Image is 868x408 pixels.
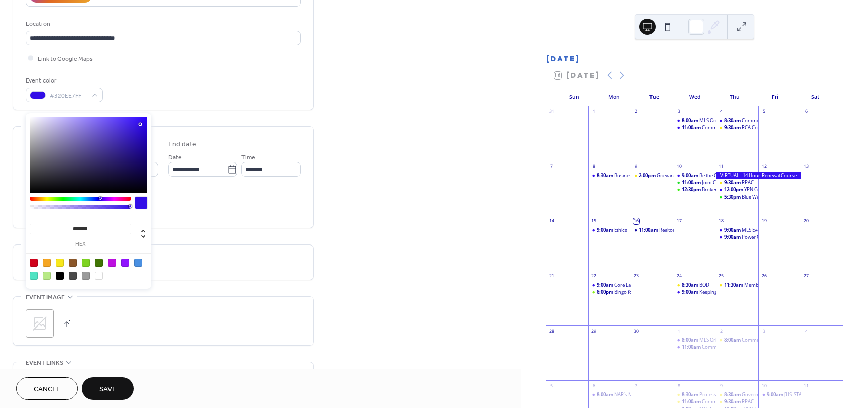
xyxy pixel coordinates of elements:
[591,218,597,224] div: 15
[758,391,801,398] div: Florida Military Specialist (FMS)
[676,328,682,334] div: 1
[744,186,797,193] div: YPN Committee Meeting
[742,227,787,233] div: MLS Everything CMA
[633,109,639,115] div: 2
[597,172,614,179] span: 8:30am
[676,218,682,224] div: 17
[715,88,755,106] div: Thu
[108,259,116,267] div: #BD10E0
[724,398,742,405] span: 9:30am
[588,227,631,233] div: Ethics
[591,328,597,334] div: 29
[761,109,767,115] div: 5
[633,383,639,389] div: 7
[674,282,716,288] div: BOD
[682,117,699,124] span: 8:00am
[549,273,555,279] div: 21
[56,272,64,280] div: #000000
[724,117,742,124] span: 8:30am
[168,152,182,163] span: Date
[682,186,702,193] span: 12:30pm
[742,124,776,131] div: RCA Committee
[676,273,682,279] div: 24
[718,383,724,389] div: 9
[676,383,682,389] div: 8
[591,109,597,115] div: 1
[755,88,795,106] div: Fri
[718,273,724,279] div: 25
[702,124,774,131] div: Community Relations Committee
[631,227,674,233] div: Realtor Safety and Security at ECSO
[702,344,774,350] div: Community Relations Committee
[614,282,634,288] div: Core Law
[168,139,196,150] div: End date
[594,88,634,106] div: Mon
[724,337,742,343] span: 8:00am
[724,186,744,193] span: 12:00pm
[716,227,758,233] div: MLS Everything CMA
[674,398,716,405] div: Community Relations Committee
[699,172,782,179] div: Be the Change – Fair Housing and You
[803,218,809,224] div: 20
[699,289,758,295] div: Keeping Up with MLS Rules
[26,75,101,86] div: Event color
[803,109,809,115] div: 6
[761,383,767,389] div: 10
[724,391,742,398] span: 8:30am
[82,377,134,400] button: Save
[742,179,754,186] div: RPAC
[26,358,63,368] span: Event links
[588,282,631,288] div: Core Law
[682,391,699,398] span: 8:30am
[674,337,716,343] div: MLS Orientation
[674,179,716,186] div: Joint Committee Luncheon
[674,391,716,398] div: Professional Development Committee
[631,172,674,179] div: Grievance Committee
[674,289,716,295] div: Keeping Up with MLS Rules
[659,227,734,233] div: Realtor Safety and Security at ECSO
[674,172,716,179] div: Be the Change – Fair Housing and You
[699,337,734,343] div: MLS Orientation
[633,164,639,170] div: 9
[591,164,597,170] div: 8
[718,164,724,170] div: 11
[588,391,631,398] div: NAR’s Military Relocation Professional Certification (MRP)
[716,117,758,124] div: Commercial Forum
[682,282,699,288] span: 8:30am
[241,152,255,163] span: Time
[43,259,51,267] div: #F5A623
[34,384,60,395] span: Cancel
[633,328,639,334] div: 30
[742,337,796,343] div: Commercial Symposium
[682,289,699,295] span: 9:00am
[702,179,761,186] div: Joint Committee Luncheon
[633,273,639,279] div: 23
[724,179,742,186] span: 9:30am
[26,309,54,338] div: ;
[716,179,758,186] div: RPAC
[549,328,555,334] div: 28
[699,117,734,124] div: MLS Orientation
[597,227,614,233] span: 9:00am
[633,218,639,224] div: 16
[634,88,675,106] div: Tue
[591,383,597,389] div: 6
[682,344,702,350] span: 11:00am
[699,282,709,288] div: BOD
[26,19,299,29] div: Location
[614,289,647,295] div: Bingo for RPAC
[675,88,715,106] div: Wed
[16,377,78,400] a: Cancel
[718,218,724,224] div: 18
[761,218,767,224] div: 19
[682,398,702,405] span: 11:00am
[702,398,774,405] div: Community Relations Committee
[716,234,758,240] div: Power Close - Virtual
[614,227,627,233] div: Ethics
[716,194,758,200] div: Blue Wahoos with YPN
[639,172,657,179] span: 2:00pm
[597,282,614,288] span: 9:00am
[69,259,77,267] div: #8B572A
[82,272,90,280] div: #9B9B9B
[549,383,555,389] div: 5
